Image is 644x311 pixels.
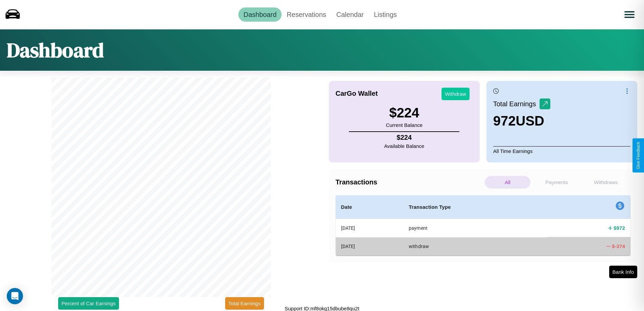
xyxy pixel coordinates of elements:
[403,219,547,238] th: payment
[238,7,282,22] a: Dashboard
[336,237,403,255] th: [DATE]
[620,5,639,24] button: Open menu
[336,219,403,238] th: [DATE]
[58,297,119,310] button: Percent of Car Earnings
[493,146,630,156] p: All Time Earnings
[282,7,331,22] a: Reservations
[612,243,625,250] h4: $ -374
[384,134,424,141] h4: $ 224
[386,120,422,130] p: Current Balance
[493,98,540,110] p: Total Earnings
[336,178,483,186] h4: Transactions
[341,203,398,211] h4: Date
[7,288,23,304] div: Open Intercom Messenger
[493,113,550,129] h3: 972 USD
[225,297,264,310] button: Total Earnings
[403,237,547,255] th: withdraw
[534,176,579,188] p: Payments
[384,141,424,151] p: Available Balance
[442,88,470,100] button: Withdraw
[336,90,378,97] h4: CarGo Wallet
[369,7,402,22] a: Listings
[386,105,422,120] h3: $ 224
[331,7,369,22] a: Calendar
[583,176,629,188] p: Withdraws
[7,36,104,64] h1: Dashboard
[636,142,641,169] div: Give Feedback
[336,195,631,256] table: simple table
[609,266,637,278] button: Bank Info
[409,203,542,211] h4: Transaction Type
[614,224,625,231] h4: $ 972
[485,176,530,188] p: All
